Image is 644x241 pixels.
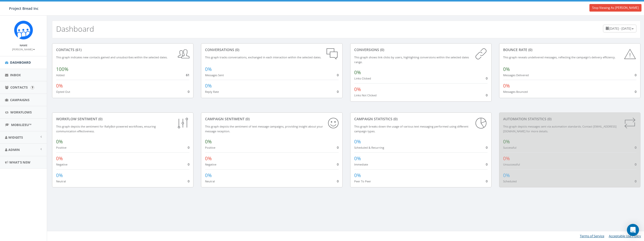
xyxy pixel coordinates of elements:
[337,73,339,77] span: 0
[337,89,339,94] span: 0
[503,116,636,122] div: Automation Statistics
[503,83,510,89] span: 0%
[10,98,29,102] span: Campaigns
[11,123,31,127] span: MobilizeU™
[609,234,641,238] a: Acceptable Use Policy
[354,86,361,93] span: 0%
[503,90,528,94] small: Messages Bounced
[354,76,371,80] small: Links Clicked
[14,21,33,39] img: Rally_Corp_Icon.png
[10,110,32,114] span: Workflows
[10,85,28,90] span: Contacts
[186,73,189,77] span: 61
[10,73,21,77] span: Inbox
[503,179,517,183] small: Scheduled
[354,55,469,64] small: This graph shows link clicks by users, highlighting conversions within the selected dates range.
[392,116,397,121] span: (0)
[546,116,551,121] span: (0)
[56,73,65,77] small: Added
[56,116,189,122] div: Workflow Sentiment
[245,116,250,121] span: (0)
[56,90,70,94] small: Opted Out
[188,89,189,94] span: 0
[56,172,63,179] span: 0%
[354,93,377,97] small: Links Not Clicked
[354,69,361,76] span: 0%
[56,138,63,145] span: 0%
[188,179,189,183] span: 0
[635,73,636,77] span: 0
[205,172,212,179] span: 0%
[354,172,361,179] span: 0%
[56,25,94,33] h2: Dashboard
[486,93,488,97] span: 0
[9,6,38,11] span: Project Bread Inc
[337,162,339,167] span: 0
[205,138,212,145] span: 0%
[234,47,239,52] span: (0)
[56,163,67,166] small: Negative
[205,90,219,94] small: Reply Rate
[503,66,510,72] span: 0%
[354,163,368,166] small: Immediate
[12,47,35,51] a: [PERSON_NAME]
[97,116,102,121] span: (0)
[635,89,636,94] span: 0
[486,162,488,167] span: 0
[609,26,631,31] span: [DATE] - [DATE]
[503,155,510,162] span: 0%
[503,47,636,52] div: Bounce Rate
[205,47,338,52] div: conversations
[635,145,636,150] span: 0
[20,44,27,47] small: Name
[627,224,639,236] div: Open Intercom Messenger
[503,73,529,77] small: Messages Delivered
[503,55,616,59] small: This graph reveals undelivered messages, reflecting the campaign's delivery efficiency.
[205,83,212,89] span: 0%
[503,125,617,133] small: This graph depicts messages sent via automation standards. Contact [EMAIL_ADDRESS][DOMAIN_NAME] f...
[354,125,468,133] small: This graph breaks down the usage of various text messaging performed using different campaign types.
[56,179,66,183] small: Neutral
[205,155,212,162] span: 0%
[337,145,339,150] span: 0
[56,155,63,162] span: 0%
[205,116,338,122] div: Campaign Sentiment
[486,179,488,183] span: 0
[205,179,215,183] small: Neutral
[56,55,168,59] small: This graph indicates new contacts gained and unsubscribes within the selected dates.
[188,162,189,167] span: 0
[635,162,636,167] span: 0
[379,47,384,52] span: (0)
[205,55,321,59] small: This graph tracks conversations, exchanged in each interaction within the selected dates.
[486,145,488,150] span: 0
[9,160,30,165] span: What's New
[12,48,35,51] small: [PERSON_NAME]
[56,83,63,89] span: 0%
[354,116,488,122] div: Campaign Statistics
[8,147,20,152] span: Admin
[8,135,23,140] span: Widgets
[10,60,31,65] span: Dashboard
[205,146,215,149] small: Positive
[56,47,189,52] div: contacts
[589,4,641,12] a: Stop Viewing As [PERSON_NAME]
[205,66,212,72] span: 0%
[337,179,339,183] span: 0
[503,138,510,145] span: 0%
[354,138,361,145] span: 0%
[486,76,488,81] span: 0
[580,234,604,238] a: Terms of Service
[354,155,361,162] span: 0%
[503,146,516,149] small: Successful
[205,125,323,133] small: This graph depicts the sentiment of text message campaigns, providing insight about your message ...
[354,179,371,183] small: Peer To Peer
[56,146,66,149] small: Positive
[188,145,189,150] span: 0
[354,47,488,52] div: conversions
[74,47,82,52] span: (61)
[354,146,384,149] small: Scheduled & Recurring
[503,163,520,166] small: Unsuccessful
[503,172,510,179] span: 0%
[205,73,224,77] small: Messages Sent
[56,66,68,72] span: 100%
